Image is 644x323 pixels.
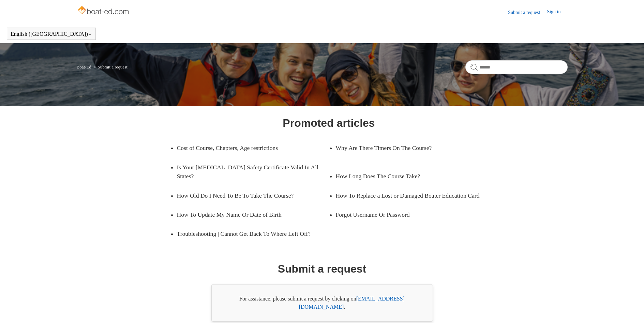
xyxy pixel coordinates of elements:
[547,8,567,16] a: Sign in
[77,64,93,70] li: Boat-Ed
[177,205,319,224] a: How To Update My Name Or Date of Birth
[211,284,433,322] div: For assistance, please submit a request by clicking on .
[177,186,319,205] a: How Old Do I Need To Be To Take The Course?
[621,300,639,318] div: Live chat
[336,138,478,157] a: Why Are There Timers On The Course?
[336,205,478,224] a: Forgot Username Or Password
[92,64,128,70] li: Submit a request
[283,115,375,131] h1: Promoted articles
[508,9,547,16] a: Submit a request
[177,158,329,186] a: Is Your [MEDICAL_DATA] Safety Certificate Valid In All States?
[336,167,478,186] a: How Long Does The Course Take?
[465,60,568,74] input: Search
[11,31,92,37] button: English ([GEOGRAPHIC_DATA])
[77,64,91,70] a: Boat-Ed
[177,224,329,243] a: Troubleshooting | Cannot Get Back To Where Left Off?
[177,138,319,157] a: Cost of Course, Chapters, Age restrictions
[77,4,131,18] img: Boat-Ed Help Center home page
[336,186,488,205] a: How To Replace a Lost or Damaged Boater Education Card
[278,261,366,277] h1: Submit a request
